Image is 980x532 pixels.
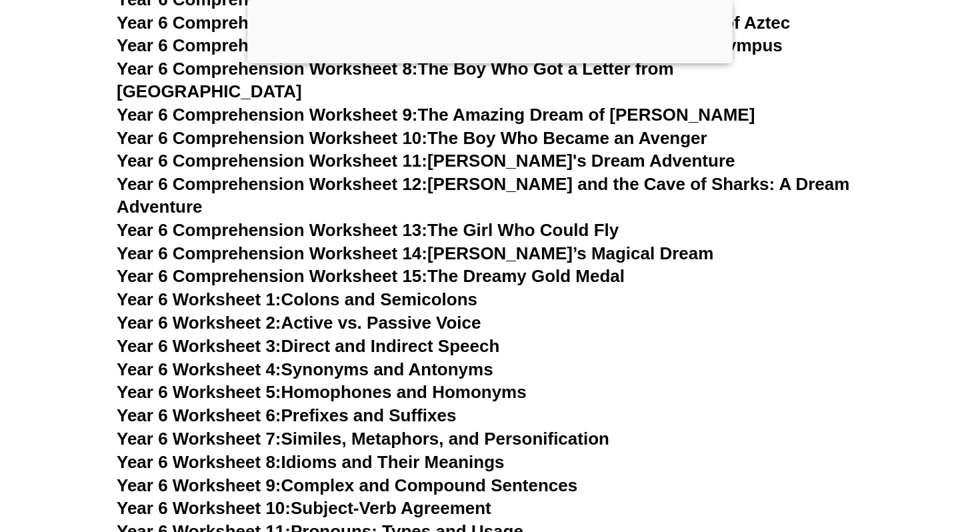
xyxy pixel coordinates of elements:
span: Year 6 Worksheet 10: [117,498,291,518]
span: Year 6 Comprehension Worksheet 9: [117,105,418,125]
span: Year 6 Worksheet 9: [117,475,281,495]
span: Year 6 Comprehension Worksheet 7: [117,35,418,55]
iframe: Chat Widget [751,381,980,532]
a: Year 6 Worksheet 2:Active vs. Passive Voice [117,313,481,333]
span: Year 6 Worksheet 1: [117,289,281,309]
span: Year 6 Comprehension Worksheet 8: [117,59,418,79]
span: Year 6 Comprehension Worksheet 13: [117,220,427,240]
a: Year 6 Comprehension Worksheet 9:The Amazing Dream of [PERSON_NAME] [117,105,755,125]
a: Year 6 Worksheet 3:Direct and Indirect Speech [117,336,499,356]
a: Year 6 Comprehension Worksheet 7:[PERSON_NAME] and the Gates of Olympus [117,35,783,55]
a: Year 6 Comprehension Worksheet 14:[PERSON_NAME]’s Magical Dream [117,243,713,263]
a: Year 6 Worksheet 10:Subject-Verb Agreement [117,498,491,518]
a: Year 6 Worksheet 8:Idioms and Their Meanings [117,452,504,472]
a: Year 6 Worksheet 7:Similes, Metaphors, and Personification [117,429,609,449]
span: Year 6 Worksheet 7: [117,429,281,449]
span: Year 6 Comprehension Worksheet 14: [117,243,427,263]
a: Year 6 Worksheet 5:Homophones and Homonyms [117,382,527,402]
span: Year 6 Worksheet 6: [117,405,281,425]
span: Year 6 Comprehension Worksheet 6: [117,13,418,33]
a: Year 6 Comprehension Worksheet 8:The Boy Who Got a Letter from [GEOGRAPHIC_DATA] [117,59,674,101]
a: Year 6 Comprehension Worksheet 10:The Boy Who Became an Avenger [117,128,707,148]
a: Year 6 Worksheet 6:Prefixes and Suffixes [117,405,456,425]
a: Year 6 Comprehension Worksheet 6:The Amazing Adventure at the Gates of Aztec [117,13,790,33]
a: Year 6 Worksheet 1:Colons and Semicolons [117,289,477,309]
span: Year 6 Comprehension Worksheet 11: [117,151,427,171]
span: Year 6 Worksheet 3: [117,336,281,356]
a: Year 6 Worksheet 9:Complex and Compound Sentences [117,475,577,495]
span: Year 6 Comprehension Worksheet 15: [117,266,427,286]
span: Year 6 Worksheet 4: [117,359,281,379]
a: Year 6 Comprehension Worksheet 11:[PERSON_NAME]'s Dream Adventure [117,151,735,171]
a: Year 6 Comprehension Worksheet 12:[PERSON_NAME] and the Cave of Sharks: A Dream Adventure [117,174,849,217]
span: Year 6 Comprehension Worksheet 10: [117,128,427,148]
span: Year 6 Worksheet 5: [117,382,281,402]
span: Year 6 Comprehension Worksheet 12: [117,174,427,194]
a: Year 6 Comprehension Worksheet 15:The Dreamy Gold Medal [117,266,625,286]
a: Year 6 Worksheet 4:Synonyms and Antonyms [117,359,493,379]
span: Year 6 Worksheet 2: [117,313,281,333]
a: Year 6 Comprehension Worksheet 13:The Girl Who Could Fly [117,220,619,240]
span: Year 6 Worksheet 8: [117,452,281,472]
